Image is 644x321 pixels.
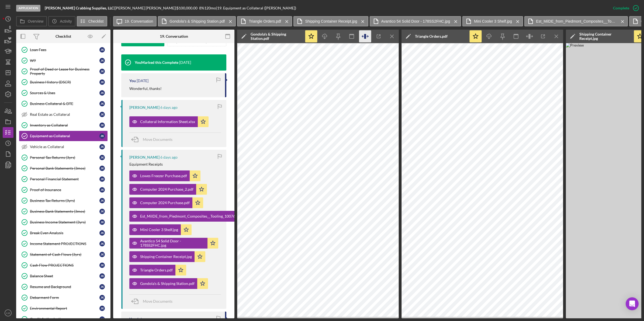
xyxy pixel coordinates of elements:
div: Break Even Analysis [30,231,99,235]
div: Computer 2024 Purchase_2.pdf [140,187,193,191]
a: Loan FeesJK [19,44,108,55]
div: J K [99,123,105,128]
div: Sources & Uses [30,91,99,95]
div: Shipping Container Receipt.jpg [140,254,192,259]
label: Triangle Orders.pdf [249,19,281,23]
div: Computer 2024 Purchase.pdf [140,201,190,205]
div: W9 [30,58,99,63]
label: Avantico 54 Solid Door - 178SS2FHC.jpg [381,19,450,23]
a: Inventory as CollateralJK [19,120,108,131]
label: 19. Conversation [125,19,153,23]
div: J K [99,47,105,53]
div: Triangle Orders.pdf [140,268,173,272]
div: Avantico 54 Solid Door - 178SS2FHC.jpg [140,239,205,247]
time: 2025-08-15 14:53 [179,60,191,65]
div: J K [99,144,105,149]
a: Personal Tax Returns (3yrs)JK [19,152,108,163]
div: J K [99,187,105,193]
div: J K [99,219,105,225]
div: J K [99,90,105,96]
button: Est_MilDE_from_Piedmont_Composites__Tooling_10076.pdf [524,16,628,26]
div: Real Estate as Collateral [30,112,99,117]
div: J K [99,263,105,268]
div: 8 % [199,6,204,10]
button: Move Documents [129,295,178,308]
div: Personal Tax Returns (3yrs) [30,155,99,160]
div: Checklist [56,34,71,39]
div: J K [99,230,105,236]
button: Mini Cooler 3 Shelf.jpg [129,224,192,235]
p: Wonderful, thanks! [129,86,162,92]
button: Collateral Information Sheet.xlsx [129,116,209,127]
div: | [45,6,115,10]
div: Equipment Receipts [129,162,163,166]
label: Gondola's & Shipping Station.pdf [169,19,225,23]
a: Debarment FormJK [19,292,108,303]
div: Business Bank Statements (3mos) [30,209,99,214]
button: Avantico 54 Solid Door - 178SS2FHC.jpg [370,16,461,26]
div: Complete [613,3,629,13]
a: Resume and BackgroundJK [19,281,108,292]
button: Gondola's & Shipping Station.pdf [158,16,236,26]
time: 2025-08-15 14:53 [137,79,148,83]
button: Activity [48,16,75,26]
div: J K [99,79,105,85]
time: 2025-08-15 00:10 [160,155,178,159]
time: 2025-08-15 00:23 [160,105,178,110]
a: Real Estate as CollateralJK [19,109,108,120]
a: Income Statement PROJECTIONSJK [19,238,108,249]
div: J K [99,209,105,214]
button: Triangle Orders.pdf [129,265,186,275]
a: Business Bank Statements (3mos)JK [19,206,108,217]
a: Business Tax Returns (3yrs)JK [19,195,108,206]
div: You [129,79,136,83]
button: Avantico 54 Solid Door - 178SS2FHC.jpg [129,238,218,249]
a: Proof of Deed or Lease for Business PropertyJK [19,66,108,77]
div: J K [99,284,105,289]
button: Shipping Container Receipt.jpg [293,16,368,26]
span: Move Documents [143,137,172,142]
div: Gondola's & Shipping Station.pdf [140,281,195,286]
div: Lowes Freezer Purchase.pdf [140,174,187,178]
label: Activity [60,19,72,23]
label: Est_MilDE_from_Piedmont_Composites__Tooling_10076.pdf [536,19,617,23]
a: Personal Bank Statements (3mos)JK [19,163,108,174]
button: Lowes Freezer Purchase.pdf [129,170,200,181]
button: Mini Cooler 3 Shelf.jpg [462,16,523,26]
div: Gondola's & Shipping Station.pdf [251,32,302,41]
div: Balance Sheet [30,274,99,278]
div: J K [99,198,105,203]
div: J K [99,155,105,160]
div: Resume and Background [30,285,99,289]
a: Sources & UsesJK [19,88,108,98]
div: Application [16,5,40,12]
div: | 19. Equipment as Collateral ([PERSON_NAME]) [216,6,296,10]
div: Environmental Report [30,306,99,310]
div: Debarment Form [30,295,99,300]
div: Business History (DSCR) [30,80,99,84]
div: Personal Financial Statement [30,177,99,181]
div: J K [99,176,105,182]
div: J K [99,69,105,74]
div: J K [99,166,105,171]
span: Move Documents [143,299,172,303]
button: LM [3,308,13,318]
div: Mini Cooler 3 Shelf.jpg [140,228,178,232]
a: Business Collateral & DTEJK [19,98,108,109]
label: Mini Cooler 3 Shelf.jpg [474,19,512,23]
div: Business Income Statement (3yrs) [30,220,99,224]
div: Est_MilDE_from_Piedmont_Composites__Tooling_10076.pdf [140,214,242,218]
a: Equipment as CollateralJK [19,131,108,141]
a: Personal Financial StatementJK [19,174,108,184]
button: Shipping Container Receipt.jpg [129,251,205,262]
div: J K [99,101,105,106]
a: Proof of InsuranceJK [19,184,108,195]
div: You Marked this Complete [135,60,178,65]
div: J K [99,58,105,63]
div: Personal Bank Statements (3mos) [30,166,99,170]
div: J K [99,306,105,311]
div: Collateral Information Sheet.xlsx [140,120,195,124]
div: Triangle Orders.pdf [415,34,448,39]
div: Loan Fees [30,48,99,52]
button: Computer 2024 Purchase_2.pdf [129,184,207,195]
